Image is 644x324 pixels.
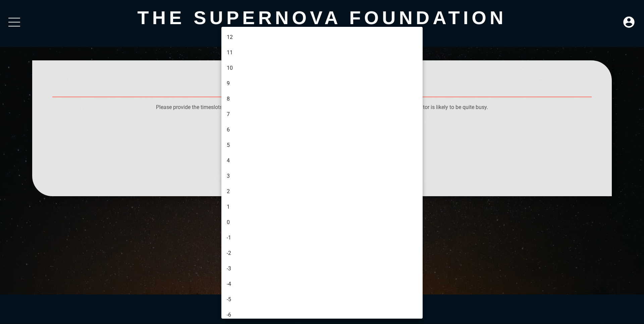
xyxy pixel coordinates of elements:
[221,76,424,91] li: 9
[221,45,424,60] li: 11
[221,292,424,307] li: -5
[221,153,424,168] li: 4
[221,246,424,261] li: -2
[221,199,424,215] li: 1
[221,184,424,199] li: 2
[221,261,424,276] li: -3
[221,276,424,292] li: -4
[221,138,424,153] li: 5
[221,307,424,323] li: -6
[221,91,424,107] li: 8
[221,215,424,230] li: 0
[221,122,424,138] li: 6
[221,30,424,45] li: 12
[221,168,424,184] li: 3
[221,107,424,122] li: 7
[221,230,424,246] li: -1
[221,60,424,76] li: 10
